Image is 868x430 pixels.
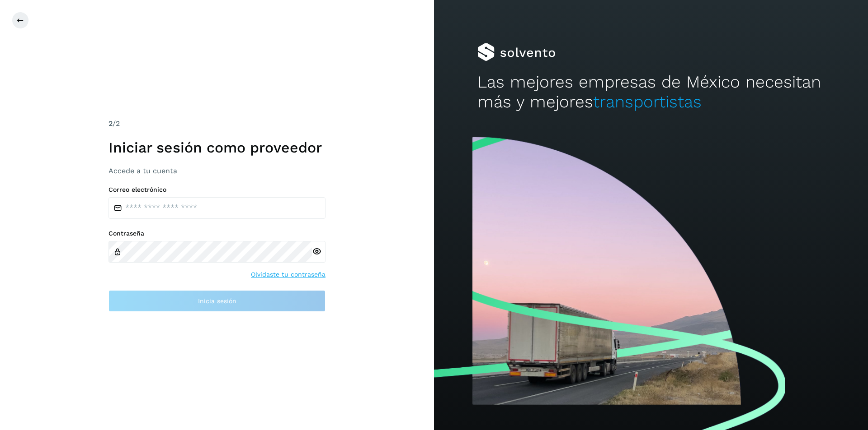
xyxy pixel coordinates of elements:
[477,72,825,112] h2: Las mejores empresas de México necesitan más y mejores
[198,298,236,304] span: Inicia sesión
[593,92,702,111] span: transportistas
[251,270,325,279] a: Olvidaste tu contraseña
[108,290,325,312] button: Inicia sesión
[108,230,325,237] label: Contraseña
[108,186,325,194] label: Correo electrónico
[108,119,113,128] span: 2
[108,166,325,175] h3: Accede a tu cuenta
[108,118,325,129] div: /2
[108,139,325,156] h1: Iniciar sesión como proveedor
